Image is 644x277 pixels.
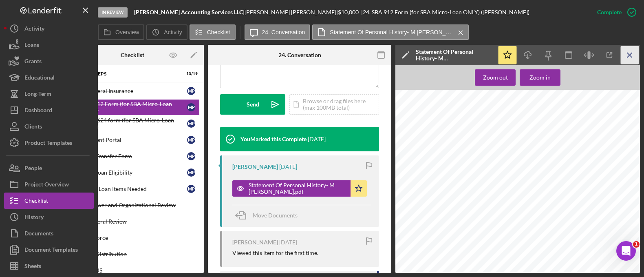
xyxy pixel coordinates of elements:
[183,71,198,76] div: 10 / 19
[240,136,307,142] div: You Marked this Complete
[232,205,306,226] button: Move Documents
[82,186,187,192] div: USDA Loan Items Needed
[245,9,338,16] div: [PERSON_NAME] [PERSON_NAME] |
[77,71,177,76] div: FINAL STEPS
[65,213,200,230] a: Collateral Review
[24,135,72,153] div: Product Templates
[4,53,94,69] a: Grants
[82,169,187,176] div: Able Loan Eligibility
[121,52,144,58] div: Checklist
[24,53,42,71] div: Grants
[24,176,69,195] div: Project Overview
[65,148,200,164] a: Wire Transfer FormMP
[247,94,259,115] div: Send
[65,181,200,197] a: USDA Loan Items NeededMP
[249,182,346,195] div: Statement Of Personal History- M [PERSON_NAME].pdf
[134,9,243,16] b: [PERSON_NAME] Accounting Services LLC
[24,102,52,120] div: Dashboard
[82,251,199,257] div: Loan Distribution
[4,118,94,135] a: Clients
[187,185,195,193] div: M P
[633,241,640,248] span: 1
[146,24,187,40] button: Activity
[164,29,182,35] label: Activity
[82,235,199,241] div: Salesforce
[4,37,94,53] button: Loans
[187,152,195,160] div: M P
[24,86,51,104] div: Long-Term
[4,102,94,118] button: Dashboard
[4,176,94,193] a: Project Overview
[232,180,367,197] button: Statement Of Personal History- M [PERSON_NAME].pdf
[24,193,48,211] div: Checklist
[82,88,187,94] div: Collateral Insurance
[24,209,44,227] div: History
[4,225,94,242] button: Documents
[4,86,94,102] button: Long-Term
[65,115,200,132] a: SBA 1624 form (for SBA Micro-Loan ONLY)MP
[98,24,144,40] button: Overview
[24,258,41,276] div: Sheets
[312,24,469,40] button: Statement Of Personal History- M [PERSON_NAME].pdf
[308,136,326,142] time: 2025-08-26 15:31
[278,52,321,58] div: 24. Conversation
[65,132,200,148] a: Payment PortalMP
[65,230,200,246] a: Salesforce
[207,29,230,35] label: Checklist
[82,202,199,208] div: Borrower and Organizational Review
[232,164,278,170] div: [PERSON_NAME]
[98,7,128,18] div: In Review
[24,20,44,39] div: Activity
[187,136,195,144] div: M P
[330,29,452,35] label: Statement Of Personal History- M [PERSON_NAME].pdf
[475,69,516,86] button: Zoom out
[4,135,94,151] button: Product Templates
[245,24,311,40] button: 24. Conversation
[4,20,94,37] button: Activity
[115,29,139,35] label: Overview
[24,160,42,178] div: People
[187,168,195,177] div: M P
[262,29,305,35] label: 24. Conversation
[253,212,298,219] span: Move Documents
[65,246,200,262] a: Loan Distribution
[4,209,94,225] button: History
[24,242,78,260] div: Document Templates
[589,4,640,20] button: Complete
[82,101,187,114] div: SBA 912 Form (for SBA Micro-Loan ONLY)
[82,153,187,160] div: Wire Transfer Form
[82,137,187,143] div: Payment Portal
[4,69,94,86] button: Educational
[65,164,200,181] a: Able Loan EligibilityMP
[483,69,508,86] div: Zoom out
[279,164,297,170] time: 2025-08-22 22:25
[65,83,200,99] a: Collateral InsuranceMP
[24,118,42,137] div: Clients
[65,197,200,213] a: Borrower and Organizational Review
[361,9,529,16] div: | 24. SBA 912 Form (for SBA Micro-Loan ONLY) ([PERSON_NAME])
[82,267,199,274] div: CAIVRS
[338,9,359,16] span: $10,000
[24,225,53,244] div: Documents
[279,239,297,246] time: 2025-08-19 15:40
[232,250,318,256] div: Viewed this item for the first time.
[4,242,94,258] button: Document Templates
[24,69,55,88] div: Educational
[4,160,94,176] button: People
[82,117,187,130] div: SBA 1624 form (for SBA Micro-Loan ONLY)
[187,120,195,128] div: M P
[4,258,94,274] a: Sheets
[416,49,493,62] div: Statement Of Personal History- M [PERSON_NAME].pdf
[220,94,285,115] button: Send
[82,218,199,225] div: Collateral Review
[4,193,94,209] button: Checklist
[190,24,236,40] button: Checklist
